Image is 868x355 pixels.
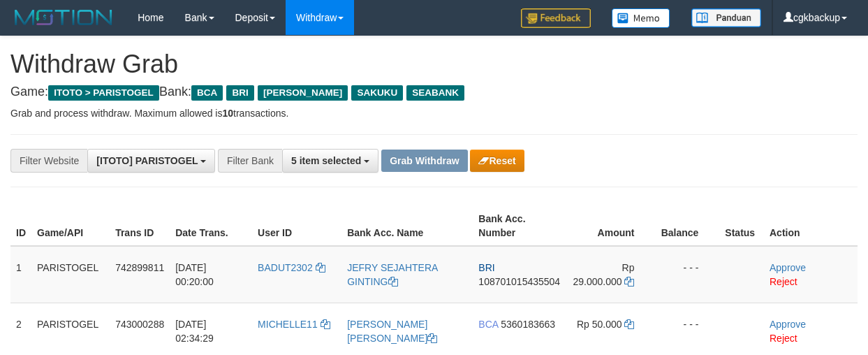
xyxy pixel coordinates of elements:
span: 742899811 [115,262,164,273]
p: Grab and process withdraw. Maximum allowed is transactions. [10,106,858,120]
a: Copy 50000 to clipboard [624,319,634,330]
a: JEFRY SEJAHTERA GINTING [347,262,437,287]
th: Bank Acc. Number [473,206,566,246]
th: Amount [566,206,655,246]
img: Button%20Memo.svg [612,8,670,28]
a: Copy 29000000 to clipboard [624,276,634,287]
span: Rp 50.000 [577,319,622,330]
span: [PERSON_NAME] [258,85,348,101]
h4: Game: Bank: [10,85,858,99]
span: MICHELLE11 [258,319,318,330]
th: Game/API [31,206,110,246]
span: SAKUKU [351,85,403,101]
th: Date Trans. [170,206,252,246]
span: [DATE] 00:20:00 [175,262,214,287]
span: ITOTO > PARISTOGEL [48,85,159,101]
span: BCA [191,85,223,101]
th: Status [719,206,764,246]
a: BADUT2302 [258,262,325,273]
td: 1 [10,246,31,303]
th: Trans ID [110,206,170,246]
span: Copy 5360183663 to clipboard [501,319,555,330]
span: Copy 108701015435504 to clipboard [478,276,560,287]
span: 5 item selected [291,155,361,166]
span: SEABANK [406,85,464,101]
th: Action [764,206,858,246]
a: MICHELLE11 [258,319,330,330]
button: 5 item selected [282,149,378,173]
span: 743000288 [115,319,164,330]
a: Reject [770,333,797,344]
button: Reset [470,150,524,172]
th: Bank Acc. Name [341,206,473,246]
td: - - - [655,246,719,303]
img: panduan.png [691,8,761,27]
a: Approve [770,319,806,330]
span: [ITOTO] PARISTOGEL [96,155,198,166]
strong: 10 [222,108,233,119]
th: User ID [252,206,341,246]
span: BADUT2302 [258,262,313,273]
span: BCA [478,319,498,330]
a: Approve [770,262,806,273]
div: Filter Bank [218,149,282,173]
img: MOTION_logo.png [10,7,117,28]
h1: Withdraw Grab [10,50,858,78]
button: Grab Withdraw [381,150,467,172]
th: ID [10,206,31,246]
td: PARISTOGEL [31,246,110,303]
div: Filter Website [10,149,87,173]
button: [ITOTO] PARISTOGEL [87,149,215,173]
span: BRI [478,262,494,273]
span: BRI [226,85,253,101]
span: Rp 29.000.000 [573,262,635,287]
th: Balance [655,206,719,246]
a: Reject [770,276,797,287]
a: [PERSON_NAME] [PERSON_NAME] [347,319,437,344]
img: Feedback.jpg [521,8,591,28]
span: [DATE] 02:34:29 [175,319,214,344]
